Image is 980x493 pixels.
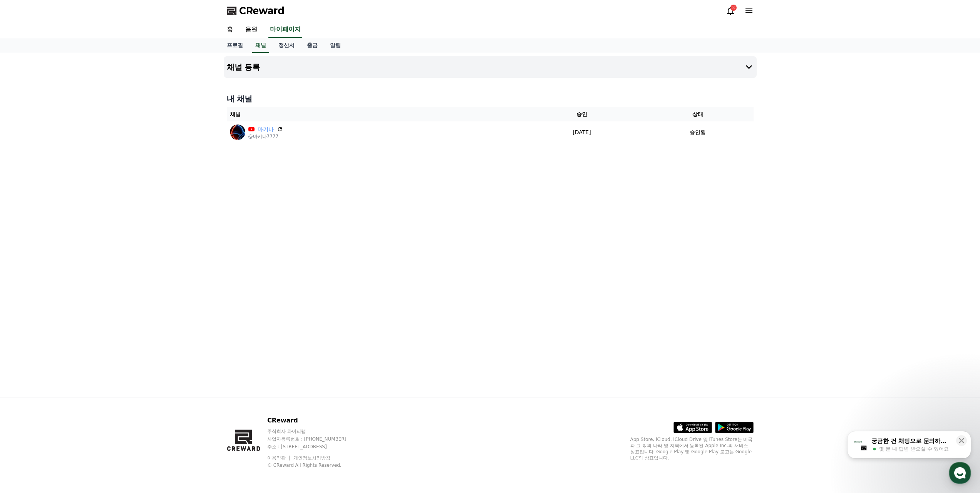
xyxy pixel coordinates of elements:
[267,428,361,434] p: 주식회사 와이피랩
[252,38,269,53] a: 채널
[267,436,361,442] p: 사업자등록번호 : [PHONE_NUMBER]
[324,38,347,53] a: 알림
[267,462,361,468] p: © CReward All Rights Reserved.
[239,22,264,38] a: 음원
[227,5,285,17] a: CReward
[227,107,521,121] th: 채널
[521,107,643,121] th: 승인
[630,436,754,461] p: App Store, iCloud, iCloud Drive 및 iTunes Store는 미국과 그 밖의 나라 및 지역에서 등록된 Apple Inc.의 서비스 상표입니다. Goo...
[248,133,283,140] p: @마키나7777
[272,38,301,53] a: 정산서
[221,22,239,38] a: 홈
[230,125,245,140] img: 마키나
[267,455,291,461] a: 이용약관
[730,5,737,11] div: 3
[268,22,302,38] a: 마이페이지
[258,125,274,133] a: 마키나
[221,38,249,53] a: 프로필
[524,128,640,136] p: [DATE]
[293,455,330,461] a: 개인정보처리방침
[267,444,361,450] p: 주소 : [STREET_ADDRESS]
[690,128,706,136] p: 승인됨
[227,93,754,104] h4: 내 채널
[239,5,285,17] span: CReward
[726,6,735,15] a: 3
[267,416,361,425] p: CReward
[301,38,324,53] a: 출금
[642,107,753,121] th: 상태
[224,56,757,78] button: 채널 등록
[227,63,260,71] h4: 채널 등록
